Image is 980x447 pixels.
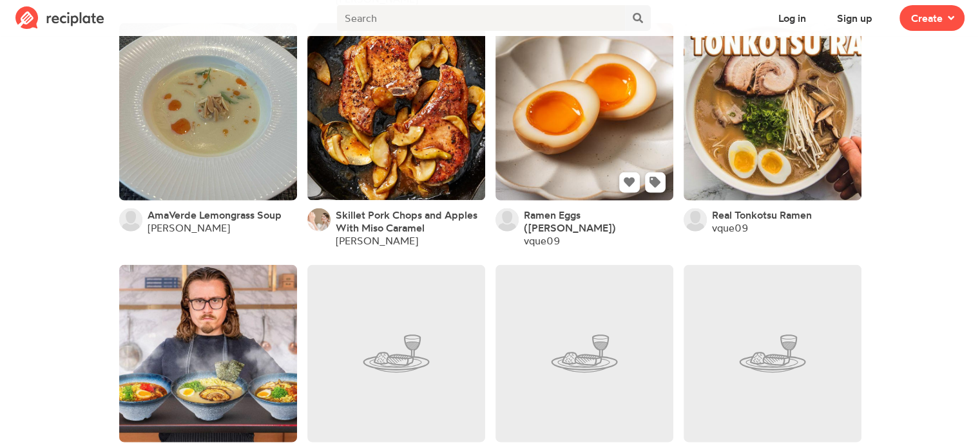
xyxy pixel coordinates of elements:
[767,5,818,31] button: Log in
[712,221,749,234] a: vque09
[712,208,812,221] a: Real Tonkotsu Ramen
[337,5,625,31] input: Search
[336,208,485,234] a: Skillet Pork Chops and Apples With Miso Caramel
[148,208,282,221] a: AmaVerde Lemongrass Soup
[684,208,707,232] img: User's avatar
[524,234,561,247] a: vque09
[119,208,142,232] img: User's avatar
[899,5,965,31] button: Create
[825,5,884,31] button: Sign up
[524,208,673,234] a: Ramen Eggs ([PERSON_NAME])
[911,10,943,26] span: Create
[15,6,104,30] img: Reciplate
[495,208,519,232] img: User's avatar
[307,208,331,232] img: User's avatar
[336,234,418,247] a: [PERSON_NAME]
[148,221,230,234] a: [PERSON_NAME]
[336,208,477,234] span: Skillet Pork Chops and Apples With Miso Caramel
[524,208,616,234] span: Ramen Eggs ([PERSON_NAME])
